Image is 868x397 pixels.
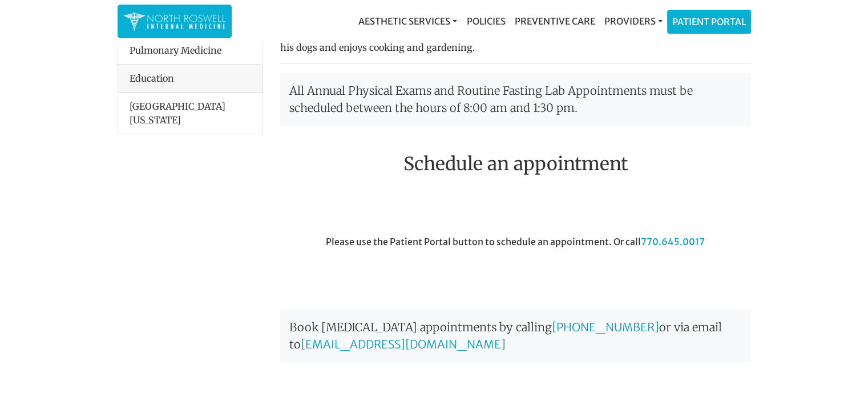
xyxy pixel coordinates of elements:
a: 770.645.0017 [641,236,705,247]
a: [PHONE_NUMBER] [552,320,659,334]
a: Aesthetic Services [354,10,462,33]
li: Pulmonary Medicine [118,36,263,65]
div: Education [118,65,263,93]
a: Policies [462,10,510,33]
h2: Schedule an appointment [280,153,751,175]
p: Book [MEDICAL_DATA] appointments by calling or via email to [280,310,751,362]
img: North Roswell Internal Medicine [123,10,226,33]
p: All Annual Physical Exams and Routine Fasting Lab Appointments must be scheduled between the hour... [280,73,751,126]
a: Patient Portal [668,10,750,33]
li: [GEOGRAPHIC_DATA][US_STATE] [118,93,263,134]
a: [EMAIL_ADDRESS][DOMAIN_NAME] [301,337,506,351]
a: Preventive Care [510,10,599,33]
a: Providers [599,10,667,33]
div: Please use the Patient Portal button to schedule an appointment. Or call [272,235,760,299]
